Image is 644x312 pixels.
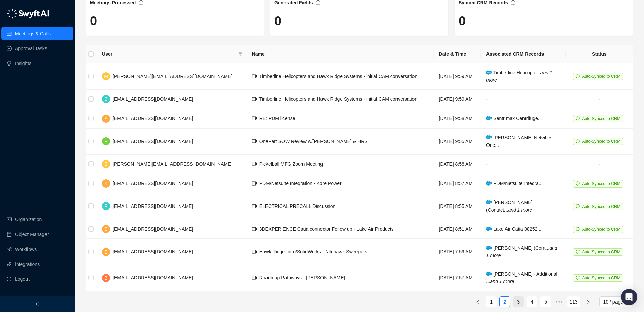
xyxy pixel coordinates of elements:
span: [EMAIL_ADDRESS][DOMAIN_NAME] [113,116,193,121]
i: and 1 more [486,245,557,258]
span: video-camera [252,161,257,166]
span: ELECTRICAL PRECALL Discussion [259,203,336,209]
span: RE: PDM license [259,116,295,121]
td: [DATE] 7:59 AM [434,239,481,265]
span: B [104,160,107,168]
span: video-camera [252,275,257,280]
h1: 0 [459,13,629,29]
span: Timberline Helicopters and Hawk Ridge Systems - initial CAM conversation [259,96,418,102]
span: [EMAIL_ADDRESS][DOMAIN_NAME] [113,275,193,280]
span: info-circle [316,0,320,5]
span: [EMAIL_ADDRESS][DOMAIN_NAME] [113,139,193,144]
i: and 1 more [490,279,514,284]
td: [DATE] 8:58 AM [434,155,481,174]
span: [PERSON_NAME][EMAIL_ADDRESS][DOMAIN_NAME] [113,74,232,79]
span: [PERSON_NAME] (Contact... [486,200,533,213]
img: logo-05li4sbe.png [7,8,49,19]
span: Timberline Helicopte... [486,70,552,83]
td: [DATE] 9:58 AM [434,109,481,128]
a: Approval Tasks [15,42,47,55]
span: Lake Air Catia 08252... [486,226,541,232]
span: info-circle [139,0,143,5]
td: - [481,155,566,174]
span: Timberline Helicopters and Hawk Ridge Systems - initial CAM conversation [259,74,418,79]
span: ••• [554,296,565,307]
li: 1 [486,296,497,307]
td: [DATE] 9:59 AM [434,90,481,109]
td: [DATE] 8:57 AM [434,174,481,193]
a: 113 [568,297,579,307]
span: M [104,73,108,80]
span: video-camera [252,116,257,121]
a: Organization [15,213,42,226]
a: 5 [540,297,551,307]
li: 4 [527,296,537,307]
span: Auto-Synced to CRM [582,276,621,280]
th: Status [566,45,633,63]
span: sync [576,276,580,280]
i: and 1 more [486,70,552,83]
th: Date & Time [434,45,481,63]
button: left [472,296,483,307]
td: [DATE] 9:59 AM [434,63,481,90]
span: sync [576,139,580,143]
td: - [566,155,633,174]
span: K [104,180,107,187]
span: Sentrimax Centrifuge... [486,116,542,121]
a: Object Manager [15,228,49,241]
span: logout [7,277,12,281]
button: right [583,296,594,307]
span: [EMAIL_ADDRESS][DOMAIN_NAME] [113,249,193,254]
span: Hawk Ridge Intro/SolidWorks - Nitehawk Sweepers [259,249,367,254]
span: S [104,225,107,233]
span: Logout [15,272,30,286]
span: [EMAIL_ADDRESS][DOMAIN_NAME] [113,203,193,209]
li: Previous Page [472,296,483,307]
span: [PERSON_NAME] (Cont... [486,245,557,258]
span: Auto-Synced to CRM [582,139,621,144]
span: S [104,248,107,256]
span: PDM/Netsuite Integra... [486,181,543,186]
span: left [35,301,40,306]
span: sync [576,227,580,231]
span: Auto-Synced to CRM [582,204,621,209]
span: PDM/Netsuite Integration - Kore Power [259,181,342,186]
li: Next 5 Pages [554,296,565,307]
span: sync [576,116,580,120]
span: filter [238,52,242,56]
td: [DATE] 8:55 AM [434,193,481,219]
li: 113 [567,296,580,307]
th: Name [246,45,434,63]
td: [DATE] 8:51 AM [434,219,481,239]
span: sync [576,250,580,254]
a: Integrations [15,257,40,271]
span: [PERSON_NAME]-Netvibes One... [486,135,553,148]
a: Insights [15,57,31,70]
a: 2 [500,297,510,307]
span: video-camera [252,181,257,186]
span: video-camera [252,249,257,254]
span: sync [576,74,580,78]
td: - [566,90,633,109]
td: [DATE] 7:57 AM [434,265,481,291]
span: left [476,300,480,304]
span: R [104,138,108,145]
span: User [102,50,236,58]
span: S [104,115,107,122]
span: B [104,95,107,103]
td: [DATE] 9:55 AM [434,129,481,155]
span: [EMAIL_ADDRESS][DOMAIN_NAME] [113,181,193,186]
span: sync [576,181,580,186]
li: 3 [513,296,524,307]
span: Roadmap Pathways - [PERSON_NAME] [259,275,345,280]
h1: 0 [90,13,260,29]
span: Auto-Synced to CRM [582,181,621,186]
span: video-camera [252,227,257,231]
div: Page Size [599,296,633,307]
li: 2 [499,296,510,307]
a: 4 [527,297,537,307]
span: [PERSON_NAME] - Additional ... [486,271,557,284]
span: [EMAIL_ADDRESS][DOMAIN_NAME] [113,96,193,102]
i: and 1 more [508,207,532,213]
span: Auto-Synced to CRM [582,227,621,232]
